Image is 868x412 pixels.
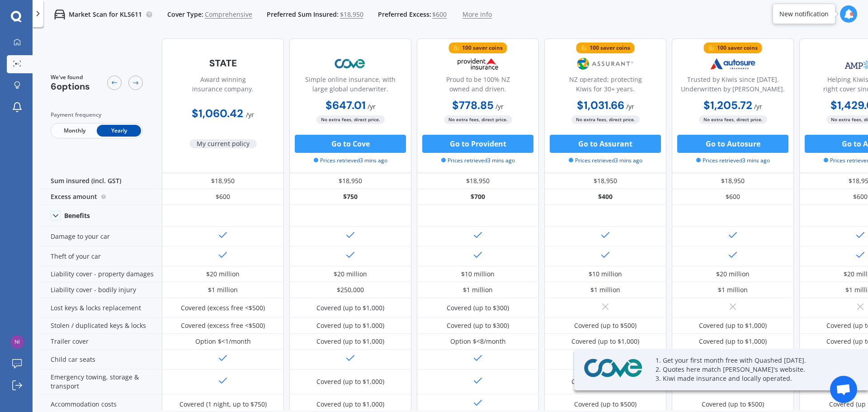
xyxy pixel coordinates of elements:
div: Covered (up to $300) [447,321,509,330]
div: $1 million [208,285,238,294]
button: Go to Autosure [677,135,788,153]
div: Covered (up to $500) [574,400,637,409]
div: Covered (up to $1,000) [571,377,639,386]
span: Yearly [97,125,141,137]
span: Preferred Sum Insured: [267,10,339,19]
div: Covered (up to $1,000) [571,337,639,346]
span: No extra fees, direct price. [699,115,767,124]
div: Covered (up to $500) [702,400,764,409]
span: Prices retrieved 3 mins ago [441,156,515,165]
div: Covered (1 night, up to $750) [179,400,267,409]
div: $400 [544,189,666,205]
div: $20 million [334,270,367,279]
img: Autosure.webp [703,52,763,75]
span: Preferred Excess: [378,10,431,19]
div: $1 million [463,285,493,294]
div: Excess amount [40,189,162,205]
span: Comprehensive [205,10,252,19]
div: $10 million [589,270,622,279]
div: Proud to be 100% NZ owned and driven. [425,75,531,97]
img: Provident.png [448,52,508,75]
div: $10 million [461,270,495,279]
span: Cover Type: [167,10,203,19]
div: 100 saver coins [462,43,503,52]
div: Lost keys & locks replacement [40,298,162,318]
button: Go to Cove [295,135,406,153]
b: $1,205.72 [703,98,752,112]
div: Option $<8/month [450,337,506,346]
span: / yr [246,110,254,119]
span: / yr [626,102,634,111]
div: Theft of your car [40,246,162,266]
span: Prices retrieved 3 mins ago [569,156,642,165]
span: We've found [51,73,90,81]
span: More info [462,10,492,19]
div: Covered (up to $1,000) [316,337,384,346]
img: points [581,45,587,51]
div: Liability cover - bodily injury [40,282,162,298]
div: $250,000 [337,285,364,294]
div: Option $<1/month [195,337,251,346]
div: Covered (up to $500) [574,321,637,330]
span: No extra fees, direct price. [316,115,385,124]
div: Covered (up to $300) [447,303,509,313]
span: $600 [432,10,447,19]
img: points [453,45,460,51]
div: Covered (up to $1,000) [316,377,384,386]
div: NZ operated; protecting Kiwis for 30+ years. [552,75,659,97]
img: Assurant.png [576,52,635,75]
div: New notification [779,9,829,19]
div: $700 [417,189,539,205]
div: Covered (up to $1,000) [316,321,384,330]
div: $18,950 [672,173,794,189]
div: Covered (up to $1,000) [316,400,384,409]
div: Covered (up to $1,000) [699,337,767,346]
div: Damage to your car [40,227,162,246]
span: / yr [754,102,762,111]
div: Benefits [64,212,90,220]
b: $778.85 [452,98,494,112]
img: State-text-1.webp [193,52,253,74]
div: Simple online insurance, with large global underwriter. [297,75,404,97]
span: / yr [495,102,504,111]
div: $20 million [716,270,750,279]
div: Emergency towing, storage & transport [40,369,162,394]
img: car.f15378c7a67c060ca3f3.svg [54,9,65,20]
a: Open chat [830,376,857,403]
div: Trailer cover [40,334,162,350]
div: Covered (up to $1,000) [316,303,384,313]
div: $20 million [206,270,240,279]
p: 2. Quotes here match [PERSON_NAME]'s website. [656,365,845,374]
div: $18,950 [544,173,666,189]
img: Cove.webp [321,52,380,75]
div: 100 saver coins [717,43,758,52]
b: $1,060.42 [192,106,243,120]
div: Payment frequency [51,110,143,119]
div: Child car seats [40,350,162,369]
div: $600 [672,189,794,205]
button: Go to Assurant [550,135,661,153]
span: Monthly [52,125,97,137]
span: Prices retrieved 3 mins ago [696,156,770,165]
div: Award winning insurance company. [170,75,276,97]
div: Covered (up to $1,000) [699,321,767,330]
div: $600 [162,189,284,205]
div: 100 saver coins [590,43,630,52]
p: 1. Get your first month free with Quashed [DATE]. [656,356,845,365]
div: Stolen / duplicated keys & locks [40,318,162,334]
img: points [708,45,715,51]
div: $18,950 [162,173,284,189]
span: No extra fees, direct price. [571,115,640,124]
div: Sum insured (incl. GST) [40,173,162,189]
span: My current policy [189,139,257,148]
div: Liability cover - property damages [40,266,162,282]
span: / yr [368,102,376,111]
div: $750 [289,189,411,205]
img: fe67b450cd4113b88b9a6c9dd08a0fe8 [10,335,24,349]
span: Prices retrieved 3 mins ago [314,156,387,165]
div: Trusted by Kiwis since [DATE]. Underwritten by [PERSON_NAME]. [679,75,786,97]
p: Market Scan for KLS611 [69,10,142,19]
span: 6 options [51,81,90,92]
div: $18,950 [417,173,539,189]
div: $18,950 [289,173,411,189]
